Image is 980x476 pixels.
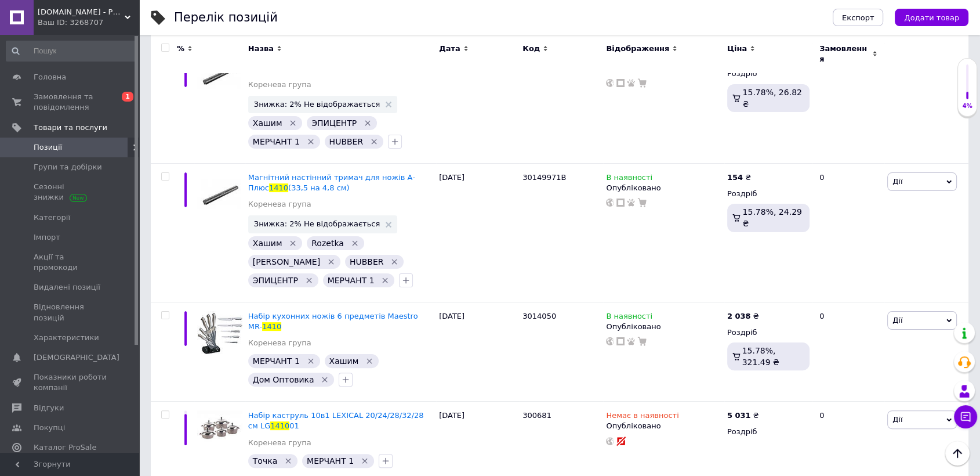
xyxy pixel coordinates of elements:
span: Немає в наявності [606,411,678,423]
span: Відгуки [34,403,64,413]
span: ЭПИЦЕНТР [253,276,298,285]
b: 2 038 [727,312,751,320]
b: 154 [727,173,743,182]
span: 1410 [262,322,281,331]
span: Характеристики [34,333,99,343]
div: Роздріб [727,68,810,79]
span: 15.78%, 26.82 ₴ [742,88,801,109]
svg: Видалити мітку [350,239,360,248]
div: Опубліковано [606,421,721,431]
span: Дії [892,177,902,186]
div: Роздріб [727,427,810,437]
span: 30149971В [522,173,566,182]
div: ₴ [727,410,759,421]
div: ₴ [727,311,759,322]
a: Коренева група [248,199,311,210]
svg: Видалити мітку [306,356,315,366]
span: Дата [439,44,460,54]
div: [DATE] [436,163,520,302]
span: VashTrend.com.ua - Рознично-оптовый интернет магазин! [38,7,125,17]
span: Покупці [34,423,65,433]
div: [DATE] [436,44,520,164]
div: Перелік позицій [174,12,278,24]
div: 0 [812,302,884,402]
b: 5 031 [727,411,751,420]
span: Позиції [34,142,62,153]
span: Код [522,44,540,54]
span: [PERSON_NAME] [253,257,320,266]
span: Групи та добірки [34,162,102,172]
span: [DEMOGRAPHIC_DATA] [34,352,119,363]
span: Експорт [842,13,874,22]
span: 15.78%, 321.49 ₴ [742,346,779,367]
span: Каталог ProSale [34,442,96,453]
span: Ціна [727,44,747,54]
span: ЭПИЦЕНТР [311,118,357,128]
svg: Видалити мітку [380,276,390,285]
span: Точка [253,456,277,466]
span: HUBBER [350,257,384,266]
span: Видалені позиції [34,282,100,293]
svg: Видалити мітку [304,276,314,285]
svg: Видалити мітку [363,118,372,128]
span: Хашим [253,239,282,248]
img: Магнитный настенный держатель для ножей А-Плюс 1410 (33,5 на 4,8 см) [197,172,242,215]
div: 4% [958,102,977,110]
div: ₴ [727,172,751,183]
a: Коренева група [248,80,311,90]
span: Дії [892,415,902,424]
span: Акції та промокоди [34,252,107,273]
span: % [177,44,184,54]
div: Опубліковано [606,183,721,193]
div: 4 [812,44,884,164]
svg: Видалити мітку [369,137,379,146]
span: Набір каструль 10в1 LEXICAL 20/24/28/32/28 см LG [248,411,424,430]
img: Набор кухонных ножей 6 предметов Maestro MR-1410 [197,311,242,356]
button: Наверх [945,441,970,466]
div: [DATE] [436,302,520,402]
svg: Видалити мітку [284,456,293,466]
span: В наявності [606,312,652,324]
span: Дії [892,316,902,324]
button: Експорт [833,9,884,26]
span: Товари та послуги [34,122,107,133]
span: Відновлення позицій [34,302,107,323]
span: Додати товар [904,13,959,22]
a: Набір кухонних ножів 6 предметів Maestro MR-1410 [248,312,418,331]
span: 1 [122,92,133,102]
span: Дом Оптовика [253,375,314,384]
svg: Видалити мітку [365,356,374,366]
svg: Видалити мітку [320,375,329,384]
div: Опубліковано [606,322,721,332]
svg: Видалити мітку [326,257,336,266]
span: Rozetka [311,239,344,248]
a: Коренева група [248,338,311,348]
span: Показники роботи компанії [34,372,107,393]
span: 3014050 [522,312,556,320]
input: Пошук [6,41,136,62]
div: Роздріб [727,189,810,199]
a: Магнітний настінний тримач для ножів А-Плюс1410(33,5 на 4,8 см) [248,173,415,192]
span: Знижка: 2% Не відображається [254,220,380,228]
span: МЕРЧАНТ 1 [253,137,300,146]
svg: Видалити мітку [390,257,399,266]
span: Головна [34,72,66,82]
span: Замовлення та повідомлення [34,92,107,113]
span: Категорії [34,212,70,223]
span: Відображення [606,44,669,54]
span: Назва [248,44,274,54]
button: Чат з покупцем [954,405,977,428]
span: 1410 [269,183,288,192]
span: HUBBER [329,137,364,146]
span: Імпорт [34,232,60,243]
span: Замовлення [819,44,869,64]
span: МЕРЧАНТ 1 [328,276,375,285]
span: Знижка: 2% Не відображається [254,100,380,108]
span: Сезонні знижки [34,182,107,203]
span: 300681 [522,411,551,420]
span: Магнітний настінний тримач для ножів А-Плюс [248,173,415,192]
span: Хашим [329,356,359,366]
span: Набір кухонних ножів 6 предметів Maestro MR- [248,312,418,331]
span: МЕРЧАНТ 1 [307,456,354,466]
a: Коренева група [248,438,311,448]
